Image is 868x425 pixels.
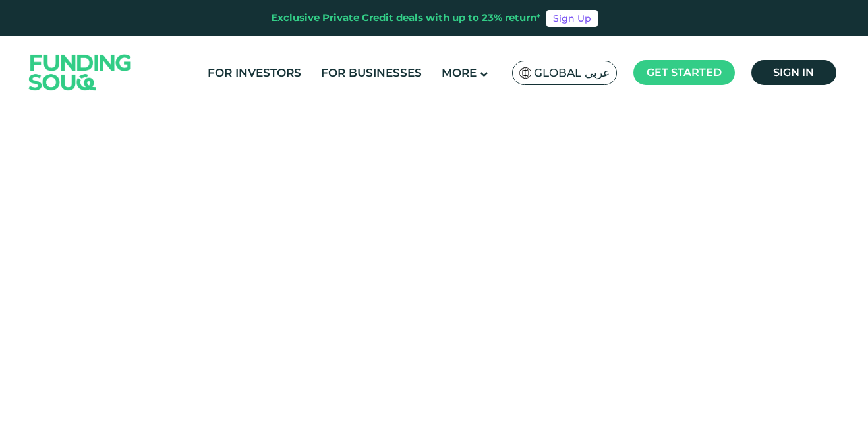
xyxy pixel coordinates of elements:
[16,39,145,106] img: Logo
[546,10,598,27] a: Sign Up
[442,66,477,79] span: More
[204,62,304,84] a: For Investors
[534,65,610,81] span: Global عربي
[647,66,722,79] span: Get started
[271,11,541,26] div: Exclusive Private Credit deals with up to 23% return*
[519,67,531,79] img: SA Flag
[318,62,425,84] a: For Businesses
[773,66,814,79] span: Sign in
[751,60,836,85] a: Sign in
